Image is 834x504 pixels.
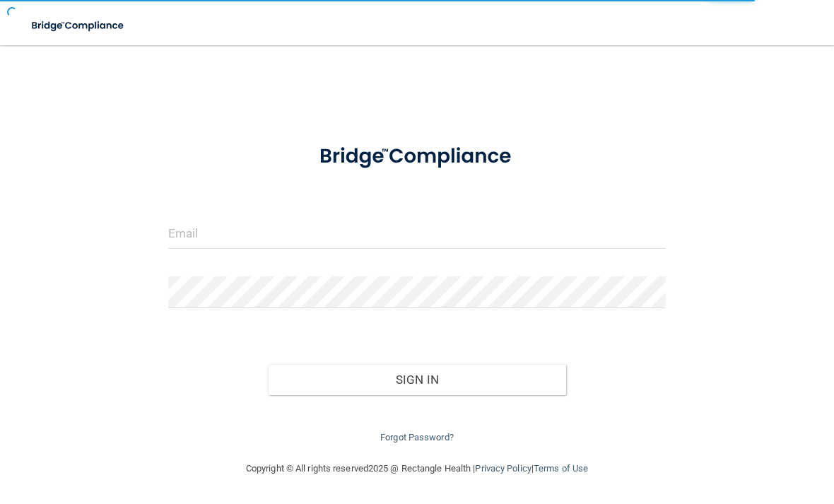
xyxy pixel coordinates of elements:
a: Forgot Password? [380,432,454,443]
img: bridge_compliance_login_screen.278c3ca4.svg [21,11,136,40]
div: Copyright © All rights reserved 2025 @ Rectangle Health | | [159,446,675,491]
img: bridge_compliance_login_screen.278c3ca4.svg [298,130,536,183]
a: Privacy Policy [475,463,531,474]
input: Email [168,217,666,249]
a: Terms of Use [534,463,588,474]
button: Sign In [268,364,566,395]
